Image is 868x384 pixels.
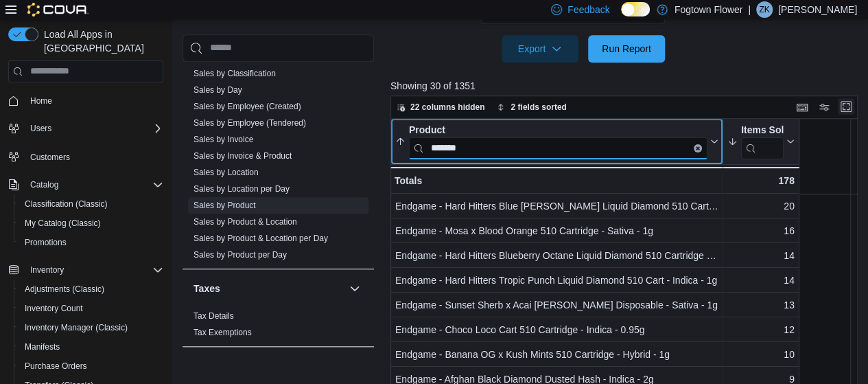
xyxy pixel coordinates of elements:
span: My Catalog (Classic) [19,215,163,231]
a: Inventory Count [19,300,89,317]
span: Sales by Day [193,84,242,95]
button: 22 columns hidden [391,99,491,115]
a: Home [25,93,58,109]
div: 14 [727,247,795,264]
span: Home [25,92,163,109]
a: Adjustments (Classic) [19,281,110,297]
p: Fogtown Flower [675,1,743,18]
span: Inventory Count [19,300,163,317]
span: Adjustments (Classic) [25,284,104,295]
a: Tax Exemptions [193,328,252,337]
a: Sales by Invoice [193,135,253,144]
span: Dark Mode [621,16,622,17]
span: Customers [25,148,163,165]
a: Sales by Day [193,85,242,95]
div: Items Sold [741,124,784,159]
span: Users [25,120,163,137]
img: Cova [27,3,89,16]
button: Taxes [193,282,344,295]
span: Export [510,35,570,63]
span: Classification (Classic) [25,199,108,210]
span: Catalog [30,179,58,190]
button: Home [3,91,169,111]
a: Classification (Classic) [19,196,113,212]
button: Manifests [14,337,169,357]
div: 178 [727,172,795,189]
span: Tax Details [193,310,234,321]
div: Endgame - Hard Hitters Tropic Punch Liquid Diamond 510 Cart - Indica - 1g [395,272,718,289]
span: Sales by Product & Location per Day [193,233,328,244]
span: Purchase Orders [25,361,87,372]
span: Customers [30,152,70,163]
a: Purchase Orders [19,358,93,374]
button: Enter fullscreen [838,98,854,115]
button: Run Report [588,35,665,63]
button: Taxes [347,280,363,297]
span: Classification (Classic) [19,196,163,212]
span: Home [30,95,52,106]
span: Inventory [30,264,64,275]
span: Inventory Count [25,303,83,314]
a: Inventory Manager (Classic) [19,319,133,336]
a: Promotions [19,234,72,251]
a: Sales by Product & Location per Day [193,234,328,243]
span: Sales by Product per Day [193,249,287,260]
button: Users [25,120,57,137]
span: 22 columns hidden [410,102,485,113]
a: Customers [25,149,75,166]
span: Sales by Employee (Tendered) [193,117,306,128]
div: Endgame - Choco Loco Cart 510 Cartridge - Indica - 0.95g [395,321,718,338]
div: 20 [727,198,795,214]
button: 2 fields sorted [491,99,572,115]
button: ProductClear input [395,124,718,159]
p: [PERSON_NAME] [778,1,857,18]
a: Sales by Invoice & Product [193,151,292,161]
button: Classification (Classic) [14,194,169,214]
div: Product [409,124,707,159]
span: Sales by Invoice & Product [193,150,292,161]
button: Purchase Orders [14,357,169,376]
button: My Catalog (Classic) [14,214,169,233]
span: Inventory Manager (Classic) [25,322,128,333]
span: Purchase Orders [19,358,163,374]
div: 10 [727,346,795,363]
a: Sales by Product per Day [193,250,287,260]
a: Sales by Location per Day [193,184,290,194]
span: Sales by Product & Location [193,216,297,227]
div: Sales [183,49,374,269]
span: Sales by Product [193,200,256,211]
button: Catalog [3,175,169,194]
a: Tax Details [193,311,234,321]
div: 14 [727,272,795,289]
div: Endgame - Hard Hitters Blue [PERSON_NAME] Liquid Diamond 510 Cartridge - Indica - 1g [395,198,718,214]
button: Keyboard shortcuts [794,99,810,115]
button: Promotions [14,233,169,252]
span: Tax Exemptions [193,327,252,338]
span: Feedback [567,3,609,16]
div: Endgame - Hard Hitters Blueberry Octane Liquid Diamond 510 Cartridge - Hybrid - 1g [395,247,718,264]
span: Catalog [25,177,163,193]
button: Export [502,35,578,63]
span: Manifests [25,341,60,352]
div: Items Sold [741,124,784,137]
button: Inventory [25,262,69,278]
span: Promotions [25,237,67,248]
span: Inventory [25,262,163,278]
span: Manifests [19,339,163,355]
button: Inventory [3,260,169,280]
button: Clear input [694,144,702,153]
span: Sales by Location per Day [193,183,290,194]
a: Sales by Product [193,201,256,210]
a: Sales by Classification [193,69,276,78]
input: Dark Mode [621,2,650,16]
button: Catalog [25,177,64,193]
span: Load All Apps in [GEOGRAPHIC_DATA] [38,27,163,55]
a: My Catalog (Classic) [19,215,106,231]
span: Run Report [602,42,651,56]
span: Inventory Manager (Classic) [19,319,163,336]
div: Endgame - Mosa x Blood Orange 510 Cartridge - Sativa - 1g [395,223,718,239]
div: Totals [395,172,718,189]
button: Users [3,119,169,138]
button: Customers [3,146,169,166]
span: 2 fields sorted [511,102,566,113]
